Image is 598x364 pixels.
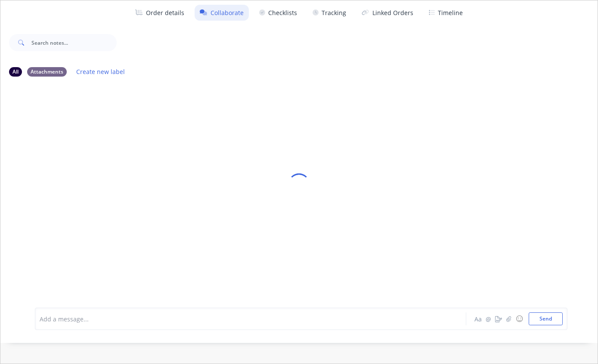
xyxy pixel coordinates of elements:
[529,312,563,325] button: Send
[254,5,302,21] button: Checklists
[356,5,418,21] button: Linked Orders
[514,314,524,324] button: ☺
[130,5,189,21] button: Order details
[473,314,483,324] button: Aa
[424,5,468,21] button: Timeline
[483,314,493,324] button: @
[307,5,351,21] button: Tracking
[195,5,249,21] button: Collaborate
